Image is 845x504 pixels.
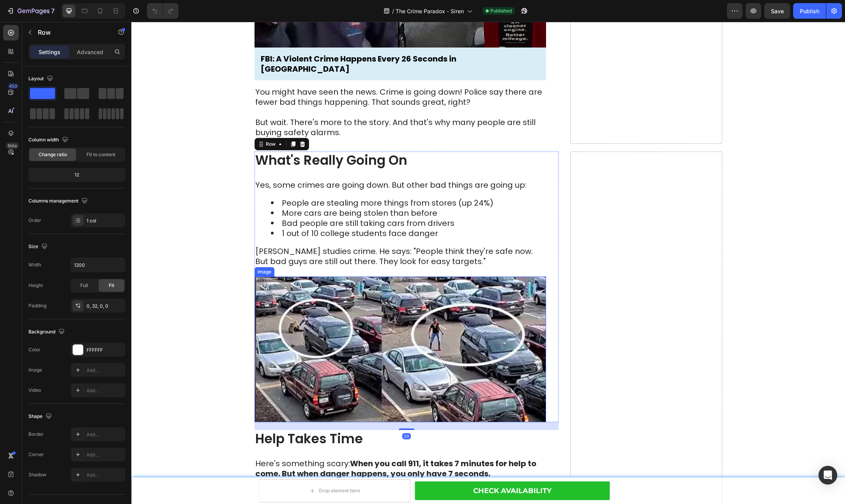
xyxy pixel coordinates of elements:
div: 12 [30,169,124,180]
div: Padding [28,302,46,309]
p: Settings [39,48,60,56]
div: Background [28,327,66,337]
p: 7 [51,6,55,16]
div: Shape [28,411,53,422]
div: Add... [87,387,123,394]
div: Order [28,217,41,224]
div: Image [125,247,141,254]
p: Advanced [77,48,103,56]
button: Publish [793,3,826,19]
span: Fit [109,282,114,289]
div: Beta [6,143,19,149]
span: Full [80,282,88,289]
div: FFFFFF [87,347,123,354]
p: You might have seen the news. Crime is going down! Police say there are fewer bad things happenin... [124,65,414,85]
h2: Help Takes Time [123,408,415,426]
span: Save [771,8,784,14]
div: Drop element here [187,466,229,472]
p: [PERSON_NAME] studies crime. He says: "People think they're safe now. But bad guys are still out ... [124,224,414,245]
span: / [392,7,394,15]
div: 20 [271,411,279,418]
p: Yes, some crimes are going down. But other bad things are going up: [124,158,414,168]
li: Bad people are still taking cars from drivers [140,196,414,206]
p: Check Availability [342,463,420,475]
div: 450 [7,83,19,89]
div: 1 col [87,217,123,224]
div: Size [28,241,49,252]
button: Save [764,3,790,19]
div: Add... [87,431,123,438]
li: People are stealing more things from stores (up 24%) [140,176,414,186]
div: Add... [87,451,123,458]
div: Video [28,387,41,394]
div: Undo/Redo [147,3,179,19]
div: Publish [800,7,819,15]
h2: What's Really Going On [123,130,415,148]
li: 1 out of 10 college students face danger [140,206,414,217]
div: Add... [87,472,123,479]
div: Open Intercom Messenger [818,466,837,485]
div: Image [28,367,42,374]
div: Layout [28,74,55,84]
span: Published [490,7,512,14]
div: 0, 32, 0, 0 [87,303,123,310]
span: The Crime Paradox - Siren [396,7,464,15]
span: Fit to content [87,151,115,158]
div: Color [28,346,41,353]
li: More cars are being stolen than before [140,186,414,196]
button: 7 [3,3,58,19]
p: Here's something scary: [124,437,414,457]
div: Shadow [28,471,46,478]
div: Border [28,431,44,438]
input: Auto [71,258,125,272]
iframe: Design area [131,22,845,504]
div: Column width [28,135,70,145]
p: Row [38,28,104,37]
strong: When you call 911, it takes 7 minutes for help to come. But when danger happens, you only have 7 ... [124,436,405,457]
img: 2.webp [123,255,415,400]
div: Add... [87,367,123,374]
strong: FBI: A Violent Crime Happens Every 26 Seconds in [GEOGRAPHIC_DATA] [129,32,325,53]
div: Corner [28,451,44,458]
div: Width [28,261,41,268]
div: Columns management [28,196,89,206]
div: Height [28,282,43,289]
a: Check Availability [284,460,479,478]
span: Change ratio [39,151,67,158]
p: But wait. There's more to the story. And that's why many people are still buying safety alarms. [124,95,414,116]
div: Row [133,119,146,126]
